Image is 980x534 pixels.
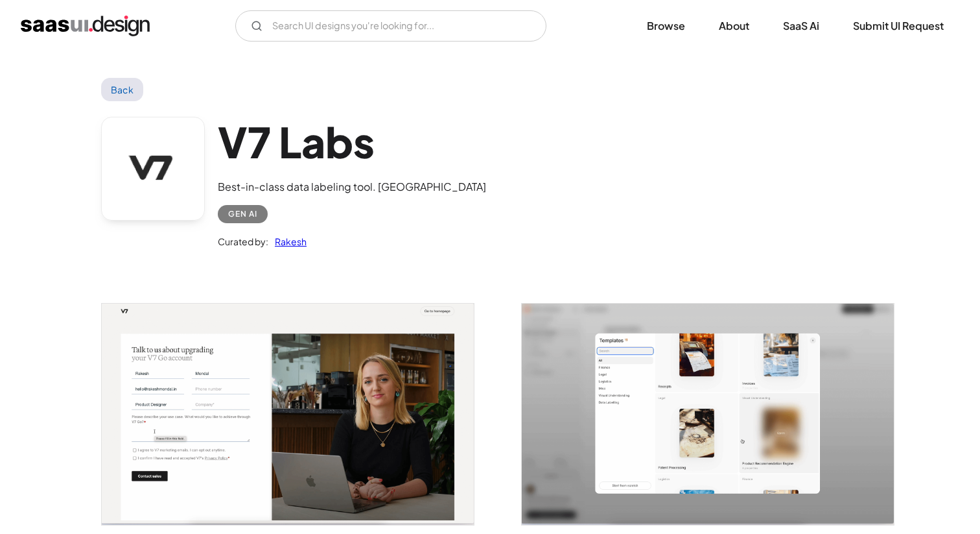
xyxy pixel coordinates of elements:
[703,12,765,40] a: About
[228,206,257,222] div: Gen AI
[218,179,486,195] div: Best-in-class data labeling tool. [GEOGRAPHIC_DATA]
[218,117,486,167] h1: V7 Labs
[837,12,959,40] a: Submit UI Request
[268,234,307,249] a: Rakesh
[235,10,546,42] form: Email Form
[235,10,546,42] input: Search UI designs you're looking for...
[101,78,143,101] a: Back
[767,12,835,40] a: SaaS Ai
[218,234,268,249] div: Curated by:
[522,304,894,525] img: 674fe7ee2c52970f63baff58_V7-Templates.png
[522,304,894,525] a: open lightbox
[102,304,474,525] a: open lightbox
[21,16,150,36] a: home
[102,304,474,525] img: 674fe7eebfccbb95edab8bb0_V7-contact%20Sales.png
[631,12,701,40] a: Browse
